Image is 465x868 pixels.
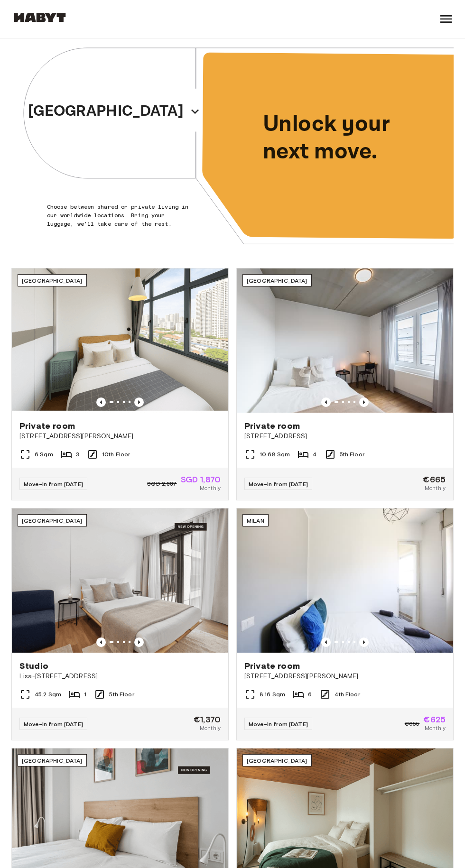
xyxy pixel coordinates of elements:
span: Lisa-[STREET_ADDRESS] [19,672,221,681]
button: Previous image [134,637,144,647]
span: [GEOGRAPHIC_DATA] [247,277,307,284]
span: Move-in from [DATE] [24,720,83,728]
span: 8.16 Sqm [260,690,285,699]
button: Previous image [134,397,144,407]
img: Habyt [11,13,68,22]
a: Marketing picture of unit IT-14-111-001-006Previous imagePrevious imageMilanPrivate room[STREET_A... [236,508,454,740]
span: [GEOGRAPHIC_DATA] [247,757,307,764]
button: Previous image [321,397,331,407]
span: Move-in from [DATE] [249,720,308,728]
span: SGD 2,337 [147,480,177,488]
span: €625 [423,715,446,724]
span: 6 Sqm [35,450,53,459]
span: Private room [19,420,75,432]
span: 5th Floor [109,690,134,699]
button: Previous image [321,637,331,647]
span: 6 [308,690,312,699]
span: Milan [247,517,264,524]
span: Monthly [425,484,446,492]
span: Monthly [425,724,446,732]
button: Previous image [96,397,106,407]
span: [GEOGRAPHIC_DATA] [22,757,83,764]
span: Studio [19,660,48,672]
button: Previous image [359,637,369,647]
span: [GEOGRAPHIC_DATA] [22,277,83,284]
span: 4th Floor [335,690,360,699]
span: Private room [244,420,300,432]
button: [GEOGRAPHIC_DATA] [24,97,205,126]
img: Marketing picture of unit SG-01-116-001-02 [12,268,228,413]
button: Previous image [359,397,369,407]
span: €655 [405,720,420,728]
a: Marketing picture of unit SG-01-116-001-02Previous imagePrevious image[GEOGRAPHIC_DATA]Private ro... [11,268,229,500]
span: 45.2 Sqm [35,690,61,699]
span: 3 [76,450,79,459]
span: SGD 1,870 [181,475,221,484]
p: Choose between shared or private living in our worldwide locations. Bring your luggage, we'll tak... [47,203,193,228]
span: [GEOGRAPHIC_DATA] [22,517,83,524]
span: [STREET_ADDRESS] [244,432,446,441]
a: Marketing picture of unit DE-04-037-026-03QPrevious imagePrevious image[GEOGRAPHIC_DATA]Private r... [236,268,454,500]
p: [GEOGRAPHIC_DATA] [28,100,184,123]
img: Marketing picture of unit IT-14-111-001-006 [237,508,453,653]
span: 5th Floor [340,450,364,459]
span: €1,370 [194,715,221,724]
span: 10.68 Sqm [260,450,290,459]
span: Private room [244,660,300,672]
span: Move-in from [DATE] [249,480,308,488]
button: Previous image [96,637,106,647]
span: Move-in from [DATE] [24,480,83,488]
img: Marketing picture of unit DE-01-489-503-001 [12,508,228,653]
span: Monthly [200,724,221,732]
span: 4 [313,450,316,459]
img: Marketing picture of unit DE-04-037-026-03Q [237,268,453,413]
span: [STREET_ADDRESS][PERSON_NAME] [19,432,221,441]
span: 1 [84,690,86,699]
span: 10th Floor [102,450,130,459]
span: [STREET_ADDRESS][PERSON_NAME] [244,672,446,681]
a: Marketing picture of unit DE-01-489-503-001Previous imagePrevious image[GEOGRAPHIC_DATA]StudioLis... [11,508,229,740]
p: Unlock your next move. [263,111,438,165]
span: Monthly [200,484,221,492]
span: €665 [423,475,446,484]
